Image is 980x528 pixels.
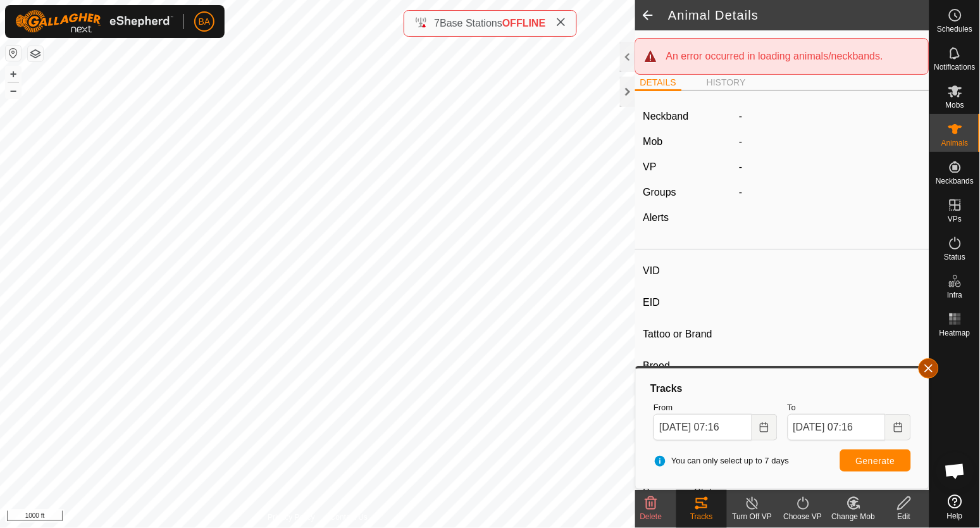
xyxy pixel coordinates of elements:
button: Reset Map [6,46,21,61]
label: Neckband [643,109,689,124]
button: – [6,83,21,98]
li: DETAILS [635,76,681,91]
span: VPs [948,215,962,223]
label: Breed [643,358,736,374]
div: Tracks [676,511,727,522]
button: + [6,66,21,82]
div: Tracks [648,381,916,396]
span: Schedules [937,25,972,33]
a: Contact Us [330,512,368,523]
span: 7 [434,18,440,28]
label: - [740,109,743,124]
label: Groups [643,187,676,198]
span: Help [947,512,963,520]
img: Gallagher Logo [15,10,173,33]
div: Turn Off VP [727,511,778,522]
label: EID [643,294,736,311]
span: Delete [640,512,662,521]
a: Help [930,489,980,525]
label: To [788,401,911,414]
label: Mob [643,136,663,147]
label: Alerts [643,212,669,223]
span: Infra [947,291,962,299]
button: Generate [840,449,911,472]
button: Choose Date [886,414,911,441]
div: - [735,185,926,200]
div: Open chat [936,452,974,490]
label: From [654,401,777,414]
div: An error occurred in loading animals/neckbands. [666,49,909,64]
span: OFFLINE [502,18,545,28]
h2: Animal Details [668,8,929,23]
button: Map Layers [28,46,43,61]
label: VID [643,263,736,279]
li: HISTORY [702,76,752,89]
a: Privacy Policy [268,512,315,523]
label: VP [643,161,657,172]
span: Neckbands [936,177,974,185]
span: Base Stations [440,18,502,28]
button: Choose Date [752,414,778,441]
span: Status [944,253,965,261]
div: Edit [879,511,929,522]
div: Change Mob [828,511,879,522]
span: You can only select up to 7 days [654,455,789,467]
span: - [740,136,743,147]
span: Generate [856,456,895,466]
span: Heatmap [940,329,971,337]
span: Mobs [946,101,964,109]
div: Choose VP [778,511,828,522]
app-display-virtual-paddock-transition: - [740,161,743,172]
span: Animals [941,139,969,147]
span: Notifications [934,63,976,71]
span: BA [199,15,211,28]
label: Tattoo or Brand [643,326,736,343]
